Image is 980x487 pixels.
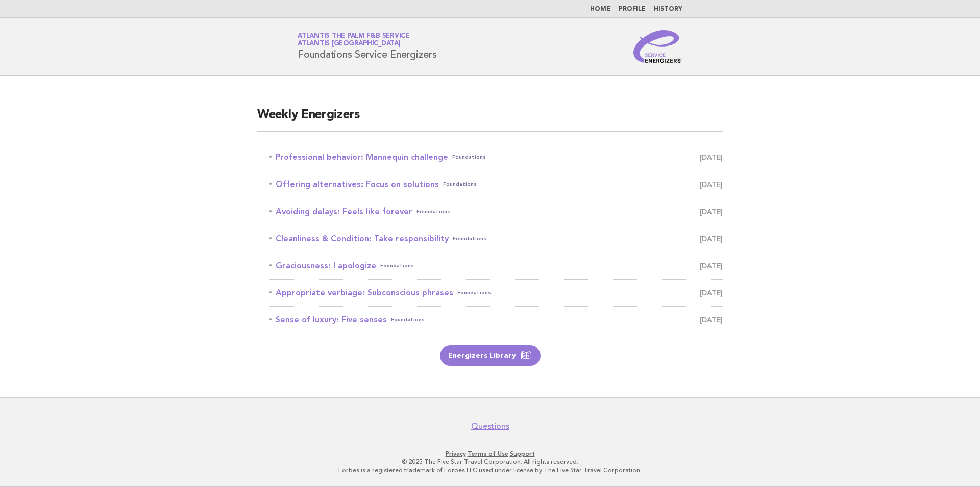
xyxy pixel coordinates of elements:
[269,204,723,219] a: Avoiding delays: Feels like foreverFoundations [DATE]
[468,450,508,457] a: Terms of Use
[178,458,802,466] p: © 2025 The Five Star Travel Corporation. All rights reserved.
[391,313,425,327] span: Foundations
[178,466,802,474] p: Forbes is a registered trademark of Forbes LLC used under license by The Five Star Travel Corpora...
[269,177,723,192] a: Offering alternatives: Focus on solutionsFoundations [DATE]
[700,204,723,219] span: [DATE]
[269,259,723,273] a: Graciousness: I apologizeFoundations [DATE]
[590,6,610,12] a: Home
[457,286,491,300] span: Foundations
[700,177,723,192] span: [DATE]
[269,286,723,300] a: Appropriate verbiage: Subconscious phrasesFoundations [DATE]
[416,204,450,219] span: Foundations
[471,421,509,431] a: Questions
[446,450,466,457] a: Privacy
[298,33,409,47] a: Atlantis the Palm F&B ServiceAtlantis [GEOGRAPHIC_DATA]
[298,33,437,60] h1: Foundations Service Energizers
[178,450,802,458] p: · ·
[269,150,723,165] a: Professional behavior: Mannequin challengeFoundations [DATE]
[700,286,723,300] span: [DATE]
[257,107,723,132] h2: Weekly Energizers
[443,177,477,192] span: Foundations
[510,450,535,457] a: Support
[700,259,723,273] span: [DATE]
[633,30,682,63] img: Service Energizers
[700,313,723,327] span: [DATE]
[269,231,723,246] a: Cleanliness & Condition: Take responsibilityFoundations [DATE]
[298,41,401,48] span: Atlantis [GEOGRAPHIC_DATA]
[700,150,723,165] span: [DATE]
[453,231,486,246] span: Foundations
[269,313,723,327] a: Sense of luxury: Five sensesFoundations [DATE]
[380,259,414,273] span: Foundations
[619,6,646,12] a: Profile
[700,231,723,246] span: [DATE]
[452,150,486,165] span: Foundations
[654,6,682,12] a: History
[440,345,541,366] a: Energizers Library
